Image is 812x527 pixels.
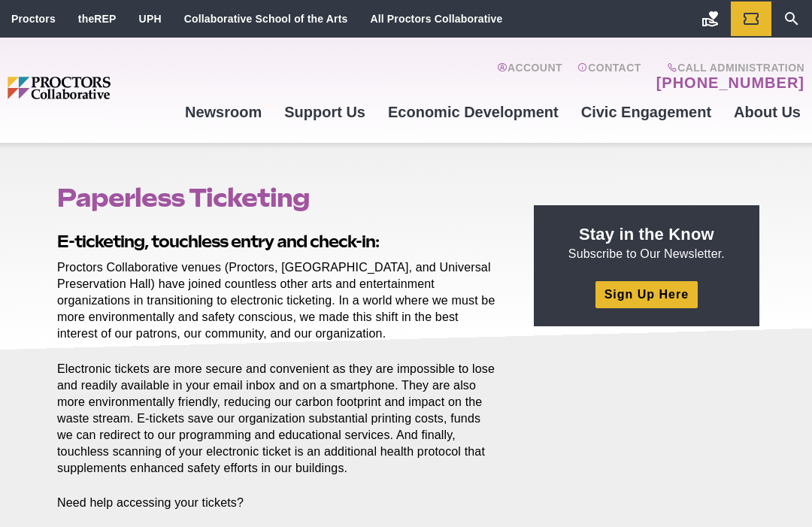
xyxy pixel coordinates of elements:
[656,74,804,92] a: [PHONE_NUMBER]
[595,281,698,307] a: Sign Up Here
[652,62,804,74] span: Call Administration
[370,13,502,25] a: All Proctors Collaborative
[57,495,499,511] p: Need help accessing your tickets?
[579,225,714,244] strong: Stay in the Know
[497,62,562,92] a: Account
[57,361,499,477] p: Electronic tickets are more secure and convenient as they are impossible to lose and readily avai...
[377,92,570,132] a: Economic Development
[771,2,812,36] a: Search
[723,92,812,132] a: About Us
[57,183,499,212] h1: Paperless Ticketing
[57,259,499,342] p: Proctors Collaborative venues (Proctors, [GEOGRAPHIC_DATA], and Universal Preservation Hall) have...
[570,92,723,132] a: Civic Engagement
[139,13,162,25] a: UPH
[552,223,741,262] p: Subscribe to Our Newsletter.
[174,92,273,132] a: Newsroom
[8,77,174,98] img: Proctors logo
[78,13,117,25] a: theREP
[273,92,377,132] a: Support Us
[184,13,348,25] a: Collaborative School of the Arts
[577,62,641,92] a: Contact
[57,232,379,251] strong: E-ticketing, touchless entry and check-in:
[11,13,56,25] a: Proctors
